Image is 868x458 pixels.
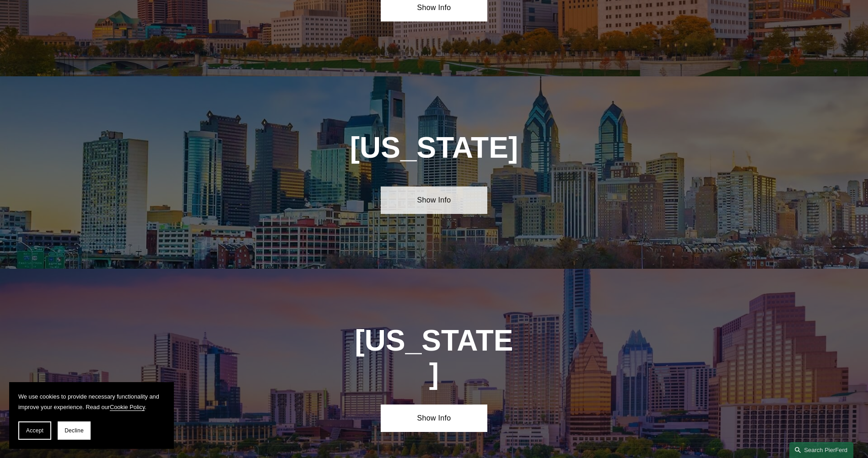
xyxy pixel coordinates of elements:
button: Accept [18,421,51,440]
span: Accept [26,427,43,434]
a: Show Info [381,405,487,432]
span: Decline [65,427,84,434]
button: Decline [58,421,91,440]
a: Show Info [381,186,487,214]
section: Cookie banner [9,382,174,449]
h1: [US_STATE] [301,131,567,165]
h1: [US_STATE] [354,324,514,391]
p: We use cookies to provide necessary functionality and improve your experience. Read our . [18,391,165,412]
a: Search this site [789,442,853,458]
a: Cookie Policy [110,404,145,410]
